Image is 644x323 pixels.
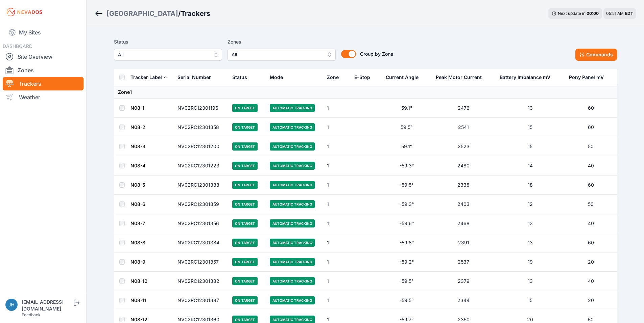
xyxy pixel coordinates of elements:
span: Automatic Tracking [270,239,315,247]
a: N08-3 [130,143,145,149]
span: EDT [625,11,633,16]
td: 1 [323,214,350,233]
span: On Target [232,142,258,151]
td: 1 [323,272,350,291]
div: Mode [270,74,283,81]
span: On Target [232,181,258,189]
span: 05:51 AM [606,11,624,16]
td: -59.2° [382,252,431,272]
td: 1 [323,195,350,214]
span: Next update in [558,11,586,16]
button: All [228,49,336,61]
td: 1 [323,252,350,272]
nav: Breadcrumb [95,5,210,22]
div: [EMAIL_ADDRESS][DOMAIN_NAME] [22,299,72,312]
td: 60 [565,118,617,137]
td: 40 [565,272,617,291]
td: 13 [496,272,565,291]
td: 2379 [432,272,496,291]
a: Zones [3,63,84,77]
div: Status [232,74,247,81]
a: N08-1 [130,105,144,111]
td: NV02RC12301384 [173,233,229,252]
td: NV02RC12301359 [173,195,229,214]
td: NV02RC12301387 [173,291,229,310]
button: Current Angle [386,69,424,85]
span: Automatic Tracking [270,123,315,131]
button: Commands [575,49,617,61]
div: Battery Imbalance mV [500,74,550,81]
td: 12 [496,195,565,214]
td: 2338 [432,176,496,195]
td: 40 [565,156,617,176]
img: jhaberkorn@invenergy.com [5,299,18,311]
button: Pony Panel mV [569,69,609,85]
span: DASHBOARD [3,43,32,49]
div: Peak Motor Current [436,74,482,81]
a: N08-10 [130,278,147,284]
a: N08-8 [130,240,145,245]
a: N08-2 [130,124,145,130]
div: Serial Number [177,74,211,81]
td: 19 [496,252,565,272]
td: 2480 [432,156,496,176]
span: On Target [232,258,258,266]
div: [GEOGRAPHIC_DATA] [106,9,178,18]
div: Current Angle [386,74,419,81]
div: Tracker Label [130,74,162,81]
td: 60 [565,233,617,252]
td: 15 [496,137,565,156]
button: Serial Number [177,69,216,85]
td: -59.3° [382,156,431,176]
a: N08-5 [130,182,145,188]
td: -59.5° [382,176,431,195]
span: Automatic Tracking [270,200,315,208]
td: NV02RC12301357 [173,252,229,272]
td: NV02RC12301223 [173,156,229,176]
td: 2468 [432,214,496,233]
span: On Target [232,200,258,208]
span: Automatic Tracking [270,181,315,189]
td: NV02RC12301196 [173,99,229,118]
div: Zone [327,74,339,81]
td: NV02RC12301358 [173,118,229,137]
a: N08-11 [130,297,146,303]
td: -59.5° [382,272,431,291]
td: 2344 [432,291,496,310]
td: 13 [496,214,565,233]
td: NV02RC12301382 [173,272,229,291]
button: Peak Motor Current [436,69,487,85]
span: Automatic Tracking [270,277,315,285]
a: N08-12 [130,317,147,322]
a: N08-7 [130,220,145,226]
button: Zone [327,69,344,85]
td: 2537 [432,252,496,272]
h3: Trackers [181,9,210,18]
button: Tracker Label [130,69,167,85]
span: Automatic Tracking [270,296,315,304]
a: Feedback [22,312,41,317]
button: Status [232,69,253,85]
div: Pony Panel mV [569,74,604,81]
button: Battery Imbalance mV [500,69,556,85]
td: -59.3° [382,195,431,214]
button: Mode [270,69,288,85]
span: On Target [232,277,258,285]
td: 60 [565,176,617,195]
td: 59.1° [382,137,431,156]
td: NV02RC12301200 [173,137,229,156]
td: 1 [323,176,350,195]
label: Zones [228,38,336,46]
label: Status [114,38,222,46]
td: -59.6° [382,214,431,233]
span: Automatic Tracking [270,219,315,227]
span: On Target [232,104,258,112]
span: Automatic Tracking [270,162,315,170]
td: 2541 [432,118,496,137]
td: 14 [496,156,565,176]
span: On Target [232,123,258,131]
td: 1 [323,233,350,252]
td: 50 [565,137,617,156]
td: 1 [323,291,350,310]
td: 20 [565,252,617,272]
